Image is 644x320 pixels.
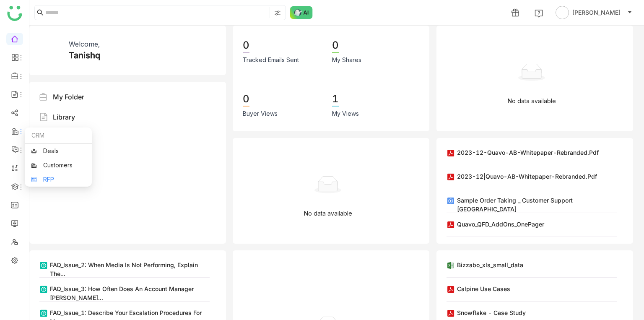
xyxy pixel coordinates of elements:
p: No data available [304,209,352,218]
div: Calpine Use Cases [457,284,510,293]
div: My Views [332,109,359,118]
div: Tracked Emails Sent [243,55,299,65]
img: search-type.svg [274,10,281,16]
span: [PERSON_NAME] [572,8,621,17]
div: Quavo_QFD_AddOns_OnePager [457,220,544,229]
div: Welcome, [69,39,100,49]
p: No data available [508,96,556,106]
a: Deals [31,148,86,154]
div: 0 [243,92,249,107]
a: Customers [31,162,86,168]
div: FAQ_Issue_2: When media is not performing, explain the... [50,260,210,278]
div: 2023-12-Quavo-AB-Whitepaper-Rebranded.pdf [457,148,599,157]
div: Library [53,112,75,122]
div: Snowflake - Case Study [457,308,526,317]
div: 1 [332,92,339,107]
a: RFP [31,177,86,182]
div: CRM [25,127,92,144]
img: ask-buddy-normal.svg [290,6,313,19]
div: 2023-12|Quavo-AB-Whitepaper-Rebranded.pdf [457,172,597,181]
div: My Folder [53,92,84,102]
div: 0 [243,39,249,53]
img: avatar [556,6,569,19]
div: Tanishq [69,49,100,62]
div: Sample Order Taking _ Customer Support [GEOGRAPHIC_DATA] [457,196,617,213]
div: My Shares [332,55,361,65]
img: help.svg [535,9,543,18]
button: [PERSON_NAME] [554,6,634,19]
img: logo [7,6,22,21]
div: Buyer Views [243,109,278,118]
div: Bizzabo_xls_small_data [457,260,523,269]
div: FAQ_Issue_3: How often does an account manager [PERSON_NAME]... [50,284,210,302]
div: 0 [332,39,339,53]
img: 671209acaf585a2378d5d1f7 [39,39,62,62]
